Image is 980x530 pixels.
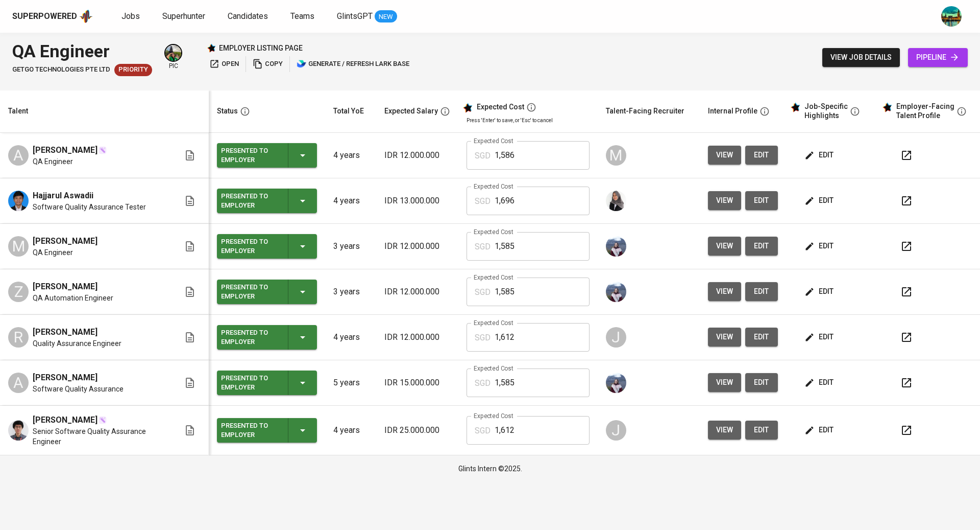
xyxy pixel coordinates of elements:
p: IDR 12.000.000 [384,149,450,162]
p: employer listing page [219,43,303,53]
p: 5 years [333,377,368,389]
span: GlintsGPT [337,11,373,21]
p: Press 'Enter' to save, or 'Esc' to cancel [467,117,590,124]
span: edit [806,424,834,436]
div: Total YoE [333,105,364,118]
p: IDR 12.000.000 [384,286,450,298]
button: lark generate / refresh lark base [294,56,412,72]
p: IDR 15.000.000 [384,377,450,389]
div: Expected Cost [477,103,524,112]
img: christine.raharja@glints.com [606,282,626,302]
button: view [708,282,741,301]
span: edit [806,149,834,162]
span: Teams [290,11,314,21]
div: Job-Specific Highlights [804,102,848,120]
span: edit [806,285,834,298]
span: pipeline [916,51,960,64]
button: edit [745,237,778,256]
span: Software Quality Assurance [33,384,124,394]
img: glints_star.svg [462,103,473,113]
button: view [708,237,741,256]
button: view [708,191,741,210]
button: view [708,373,741,392]
span: view [716,194,733,207]
img: eva@glints.com [165,45,181,61]
span: edit [753,376,770,389]
img: app logo [79,9,93,24]
span: view [716,149,733,162]
div: Presented to Employer [221,235,280,258]
span: [PERSON_NAME] [33,144,97,156]
a: Superhunter [162,10,207,23]
span: edit [753,424,770,436]
p: 3 years [333,286,368,298]
div: J [606,327,626,348]
span: edit [753,194,770,207]
div: Presented to Employer [221,144,280,167]
button: edit [745,191,778,210]
span: view [716,240,733,252]
img: christine.raharja@glints.com [606,373,626,393]
p: SGD [475,425,491,437]
p: 3 years [333,240,368,252]
span: view [716,376,733,389]
div: A [8,373,29,393]
span: edit [806,331,834,343]
div: Presented to Employer [221,190,280,212]
div: pic [164,44,182,71]
img: christine.raharja@glints.com [606,236,626,257]
div: Presented to Employer [221,372,280,394]
div: Talent [8,105,28,118]
img: magic_wand.svg [99,416,107,424]
a: edit [745,421,778,440]
a: Jobs [121,10,142,23]
button: view job details [822,48,900,67]
button: Presented to Employer [217,418,317,443]
span: view [716,424,733,436]
span: QA Automation Engineer [33,293,113,303]
img: Hajjarul Aswadii [8,191,29,211]
span: edit [806,376,834,389]
p: IDR 12.000.000 [384,331,450,343]
p: SGD [475,377,491,389]
img: magic_wand.svg [99,146,107,154]
button: Presented to Employer [217,189,317,213]
img: a5d44b89-0c59-4c54-99d0-a63b29d42bd3.jpg [941,6,962,27]
button: open [207,56,241,72]
div: Internal Profile [708,105,757,118]
div: Expected Salary [384,105,438,118]
span: Software Quality Assurance Tester [33,202,146,212]
img: glints_star.svg [882,102,892,112]
button: edit [745,328,778,347]
p: SGD [475,150,491,162]
button: Presented to Employer [217,371,317,395]
div: QA Engineer [12,39,152,64]
p: 4 years [333,149,368,162]
div: Z [8,282,29,302]
img: glints_star.svg [790,102,800,112]
span: edit [753,331,770,343]
span: GetGo Technologies Pte Ltd [12,65,110,75]
button: edit [802,421,838,440]
div: Presented to Employer [221,326,280,349]
a: Teams [290,10,316,23]
span: NEW [375,12,397,22]
button: view [708,421,741,440]
button: Presented to Employer [217,234,317,259]
span: view [716,331,733,343]
span: QA Engineer [33,156,73,167]
p: IDR 12.000.000 [384,240,450,252]
button: edit [802,237,838,256]
span: view [716,285,733,298]
img: lark [297,59,307,69]
div: Superpowered [12,11,77,22]
div: New Job received from Demand Team [114,64,152,76]
span: [PERSON_NAME] [33,281,97,293]
button: view [708,328,741,347]
button: Presented to Employer [217,325,317,350]
div: A [8,145,29,166]
button: edit [745,282,778,301]
a: Superpoweredapp logo [12,9,93,24]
